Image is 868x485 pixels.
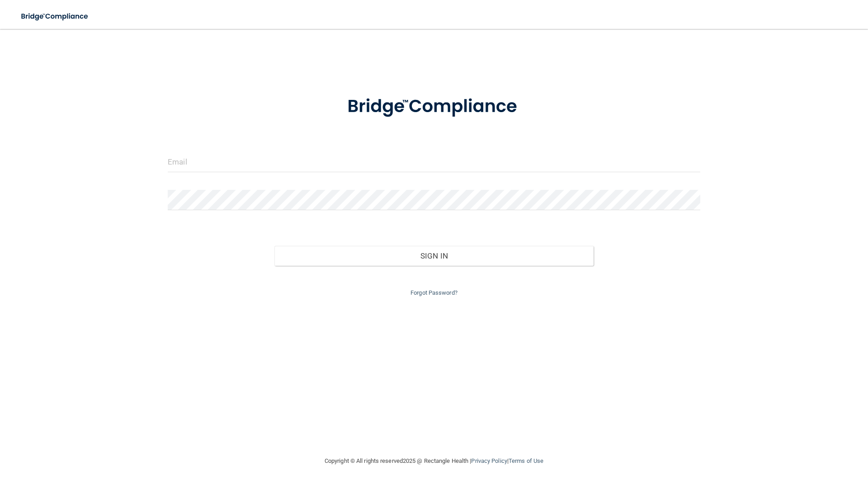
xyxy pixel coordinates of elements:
[410,289,458,296] a: Forgot Password?
[14,7,97,26] img: bridge_compliance_login_screen.278c3ca4.svg
[471,457,507,464] a: Privacy Policy
[269,447,599,476] div: Copyright © All rights reserved 2025 @ Rectangle Health | |
[274,246,594,266] button: Sign In
[509,457,543,464] a: Terms of Use
[329,83,539,130] img: bridge_compliance_login_screen.278c3ca4.svg
[168,152,700,172] input: Email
